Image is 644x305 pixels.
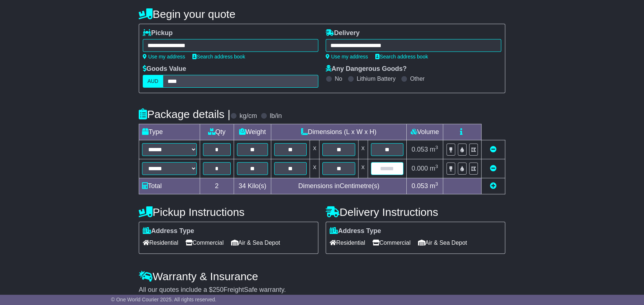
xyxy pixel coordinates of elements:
[143,227,194,235] label: Address Type
[143,75,163,88] label: AUD
[139,286,505,294] div: All our quotes include a $ FreightSafe warranty.
[238,182,246,190] span: 34
[239,112,257,120] label: kg/cm
[430,146,438,153] span: m
[435,164,438,169] sup: 3
[271,124,407,140] td: Dimensions (L x W x H)
[326,65,407,73] label: Any Dangerous Goods?
[357,75,396,82] label: Lithium Battery
[139,270,505,282] h4: Warranty & Insurance
[326,54,368,60] a: Use my address
[139,178,200,194] td: Total
[200,178,234,194] td: 2
[234,124,271,140] td: Weight
[212,286,223,293] span: 250
[430,165,438,172] span: m
[490,182,497,190] a: Add new item
[111,297,216,302] span: © One World Courier 2025. All rights reserved.
[310,159,319,178] td: x
[270,112,282,120] label: lb/in
[406,124,443,140] td: Volume
[411,165,428,172] span: 0.000
[143,54,185,60] a: Use my address
[139,108,230,120] h4: Package details |
[490,146,497,153] a: Remove this item
[490,165,497,172] a: Remove this item
[200,124,234,140] td: Qty
[410,75,425,82] label: Other
[435,145,438,150] sup: 3
[335,75,342,82] label: No
[310,140,319,159] td: x
[326,206,505,218] h4: Delivery Instructions
[330,227,381,235] label: Address Type
[435,181,438,187] sup: 3
[358,159,368,178] td: x
[139,8,505,20] h4: Begin your quote
[326,29,360,37] label: Delivery
[143,237,178,248] span: Residential
[143,65,186,73] label: Goods Value
[143,29,173,37] label: Pickup
[139,124,200,140] td: Type
[271,178,407,194] td: Dimensions in Centimetre(s)
[192,54,245,60] a: Search address book
[234,178,271,194] td: Kilo(s)
[358,140,368,159] td: x
[372,237,410,248] span: Commercial
[418,237,467,248] span: Air & Sea Depot
[375,54,428,60] a: Search address book
[411,182,428,190] span: 0.053
[231,237,280,248] span: Air & Sea Depot
[430,182,438,190] span: m
[330,237,365,248] span: Residential
[139,206,318,218] h4: Pickup Instructions
[411,146,428,153] span: 0.053
[185,237,223,248] span: Commercial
